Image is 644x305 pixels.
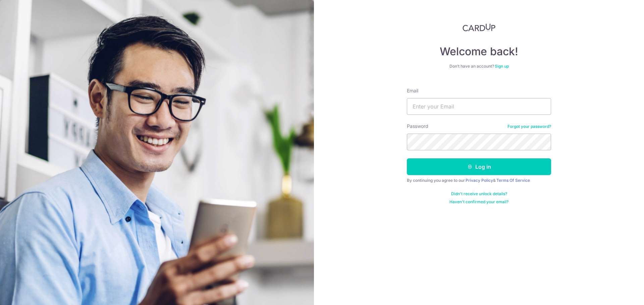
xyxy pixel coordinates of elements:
[407,158,551,175] button: Log in
[463,23,495,31] img: CardUp Logo
[449,199,508,205] a: Haven't confirmed your email?
[507,124,551,129] a: Forgot your password?
[407,123,428,130] label: Password
[495,64,509,69] a: Sign up
[496,178,530,183] a: Terms Of Service
[466,178,493,183] a: Privacy Policy
[407,64,551,69] div: Don’t have an account?
[407,98,551,115] input: Enter your Email
[407,87,418,94] label: Email
[451,191,507,197] a: Didn't receive unlock details?
[407,178,551,183] div: By continuing you agree to our &
[407,45,551,58] h4: Welcome back!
